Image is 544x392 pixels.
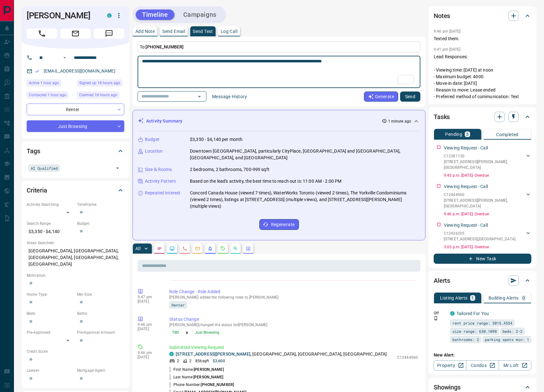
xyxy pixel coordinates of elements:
[138,355,160,359] p: [DATE]
[434,47,461,52] p: 9:41 pm [DATE]
[27,349,124,354] p: Credit Score:
[77,221,124,226] p: Budget:
[138,322,160,327] p: 9:46 pm
[61,54,68,61] button: Open
[135,246,140,251] p: All
[138,115,420,127] div: Activity Summary1 minute ago
[79,80,120,86] span: Signed up 18 hours ago
[27,120,124,132] div: Just Browsing
[397,355,418,360] p: C12444960
[31,165,58,171] span: AI Qualified
[208,246,213,251] svg: Listing Alerts
[142,59,416,85] textarea: To enrich screen reader interactions, please activate Accessibility in Grammarly extension settings
[145,178,176,185] p: Activity Pattern
[135,29,155,34] p: Add Note
[208,92,251,102] button: Message History
[146,118,182,124] p: Activity Summary
[77,368,124,373] p: Mortgage Agent:
[138,295,160,299] p: 9:47 pm
[35,69,39,73] svg: Email Verified
[434,360,466,370] a: Property
[169,374,223,380] p: Last Name:
[444,236,515,242] p: [STREET_ADDRESS] , [GEOGRAPHIC_DATA]
[388,118,411,124] p: 1 minute ago
[182,246,187,251] svg: Calls
[177,358,179,364] p: 2
[138,41,420,53] p: To:
[190,148,420,161] p: Downtown [GEOGRAPHIC_DATA], particularly CityPlace, [GEOGRAPHIC_DATA] and [GEOGRAPHIC_DATA], [GEO...
[27,79,74,88] div: Sun Oct 12 2025
[77,292,124,297] p: Min Size:
[213,358,225,364] p: $3,600
[434,35,531,42] p: Texted them.
[172,329,179,336] span: TBD
[221,29,237,34] p: Log Call
[169,382,234,388] p: Phone Number:
[27,185,47,195] h2: Criteria
[259,219,299,230] button: Regenerate
[190,178,341,185] p: Based on the lead's activity, the best time to reach out is: 11:00 AM - 2:00 PM
[444,153,525,159] p: C12381130
[195,329,219,336] span: Just Browsing
[434,275,450,286] h2: Alerts
[77,79,124,88] div: Sat Oct 11 2025
[27,146,40,156] h2: Tags
[145,136,159,143] p: Budget
[489,296,519,300] p: Building Alerts
[172,302,185,308] span: Renter
[201,383,234,387] span: [PHONE_NUMBER]
[169,352,174,356] div: condos.ca
[77,202,124,207] p: Timeframe:
[457,311,489,316] a: Tailored For You
[246,246,251,251] svg: Agent Actions
[146,44,184,49] span: [PHONE_NUMBER]
[444,183,488,190] p: Viewing Request - Call
[27,273,124,278] p: Motivation:
[27,311,74,316] p: Beds:
[27,226,74,237] p: $3,350 - $4,140
[27,183,124,198] div: Criteria
[77,311,124,316] p: Baths:
[434,29,461,34] p: 9:46 pm [DATE]
[145,190,180,196] p: Repeated Interest
[220,246,225,251] svg: Requests
[193,375,223,379] span: [PERSON_NAME]
[190,136,243,143] p: $3,350 - $4,140 per month
[27,292,74,297] p: Home Type:
[444,211,531,217] p: 9:46 p.m. [DATE] - Overdue
[522,296,525,300] p: 0
[499,360,531,370] a: Mr.Loft
[233,246,238,251] svg: Opportunities
[138,327,160,331] p: [DATE]
[450,311,455,316] div: condos.ca
[170,246,175,251] svg: Lead Browsing Activity
[466,132,469,136] p: 3
[169,295,418,300] p: [PERSON_NAME] added the following roles to [PERSON_NAME]
[169,344,418,351] p: Submitted Viewing Request
[27,240,124,246] p: Areas Searched:
[27,202,74,207] p: Actively Searching:
[195,92,204,101] button: Open
[162,29,185,34] p: Send Email
[169,316,418,323] p: Status Change
[27,143,124,159] div: Tags
[434,8,531,23] div: Notes
[452,328,497,334] span: size range: 630,1098
[113,164,122,173] button: Open
[444,159,525,170] p: [STREET_ADDRESS][PERSON_NAME] , [GEOGRAPHIC_DATA]
[194,367,223,372] span: [PERSON_NAME]
[138,299,160,304] p: [DATE]
[60,28,91,39] span: Email
[485,336,529,343] span: parking spots min: 1
[444,222,488,229] p: Viewing Request - Call
[27,28,57,39] span: Call
[29,92,66,98] span: Contacted 1 hour ago
[27,92,74,100] div: Sun Oct 12 2025
[157,246,162,251] svg: Notes
[27,330,74,335] p: Pre-Approved:
[195,246,200,251] svg: Emails
[444,231,515,236] p: C12436205
[466,360,499,370] a: Condos
[27,10,98,21] h1: [PERSON_NAME]
[444,229,531,243] div: C12436205[STREET_ADDRESS],[GEOGRAPHIC_DATA]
